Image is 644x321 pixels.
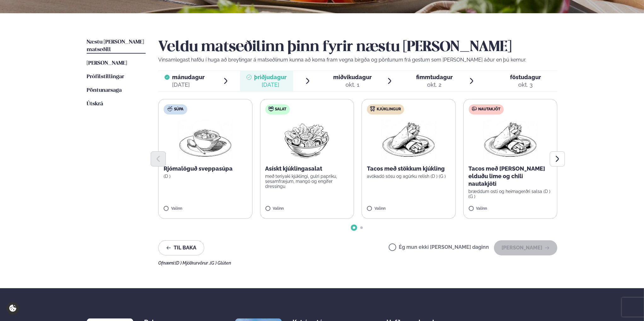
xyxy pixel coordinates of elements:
span: Súpa [174,107,183,112]
div: okt. 1 [333,81,372,89]
a: [PERSON_NAME] [87,60,127,67]
p: með teriyaki kjúklingi, gulri papriku, sesamfræjum, mangó og engifer dressingu [265,174,349,189]
img: soup.svg [167,106,172,111]
p: Asískt kjúklingasalat [265,165,349,172]
span: Kjúklingur [377,107,401,112]
span: Nautakjöt [479,107,501,112]
span: miðvikudagur [333,74,372,80]
button: Til baka [158,240,204,255]
span: (D ) Mjólkurvörur , [175,260,210,266]
div: [DATE] [172,81,205,89]
span: Go to slide 1 [353,226,355,229]
span: Go to slide 2 [360,226,363,229]
img: chicken.svg [370,106,375,111]
span: (G ) Glúten [210,260,231,266]
span: mánudagur [172,74,205,80]
button: [PERSON_NAME] [494,240,557,255]
span: [PERSON_NAME] [87,61,127,66]
img: Wraps.png [381,120,436,160]
span: Næstu [PERSON_NAME] matseðill [87,39,144,52]
p: bræddum osti og heimagerðri salsa (D ) (G ) [469,189,552,199]
span: föstudagur [510,74,541,80]
p: avókadó sósu og agúrku relish (D ) (G ) [367,174,450,179]
span: fimmtudagur [416,74,453,80]
button: Next slide [550,151,565,166]
img: beef.svg [472,106,477,111]
a: Prófílstillingar [87,73,124,81]
p: Tacos með stökkum kjúkling [367,165,450,172]
p: Rjómalöguð sveppasúpa [164,165,247,172]
a: Pöntunarsaga [87,87,122,94]
span: þriðjudagur [254,74,287,80]
span: Pöntunarsaga [87,88,122,93]
img: Soup.png [177,120,233,160]
a: Útskrá [87,100,103,108]
p: Tacos með [PERSON_NAME] elduðu lime og chili nautakjöti [469,165,552,188]
p: Vinsamlegast hafðu í huga að breytingar á matseðlinum kunna að koma fram vegna birgða og pöntunum... [158,56,557,64]
a: Cookie settings [6,302,19,315]
img: Salad.png [279,120,335,160]
img: Wraps.png [483,120,538,160]
img: salad.svg [269,106,274,111]
span: Salat [275,107,287,112]
a: Næstu [PERSON_NAME] matseðill [87,38,146,54]
h2: Veldu matseðilinn þinn fyrir næstu [PERSON_NAME] [158,38,557,56]
div: okt. 2 [416,81,453,89]
div: okt. 3 [510,81,541,89]
div: [DATE] [254,81,287,89]
button: Previous slide [151,151,166,166]
span: Útskrá [87,101,103,107]
div: Ofnæmi: [158,260,557,266]
span: Prófílstillingar [87,74,124,79]
p: (D ) [164,174,247,179]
